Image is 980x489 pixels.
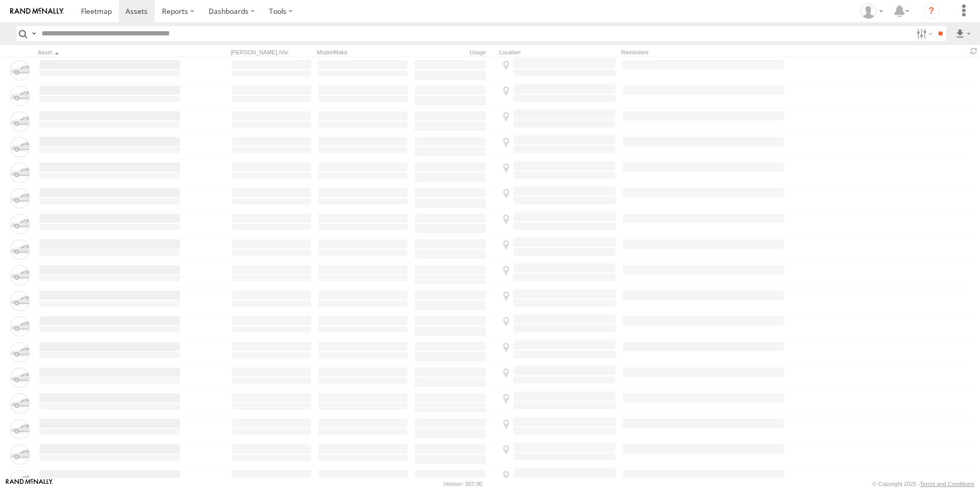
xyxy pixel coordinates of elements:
[954,26,972,41] label: Export results as...
[443,481,482,487] div: Version: 307.00
[231,49,313,56] div: [PERSON_NAME]./Vin
[30,26,38,41] label: Search Query
[968,46,980,56] span: Refresh
[621,49,785,56] div: Reminders
[317,49,409,56] div: Model/Make
[413,49,495,56] div: Usage
[499,49,617,56] div: Location
[920,481,974,487] a: Terms and Conditions
[857,4,887,19] div: Darren Ward
[872,481,974,487] div: © Copyright 2025 -
[923,3,940,19] i: ?
[6,479,53,489] a: Visit our Website
[38,49,181,56] div: Click to Sort
[10,8,64,15] img: rand-logo.svg
[912,26,934,41] label: Search Filter Options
